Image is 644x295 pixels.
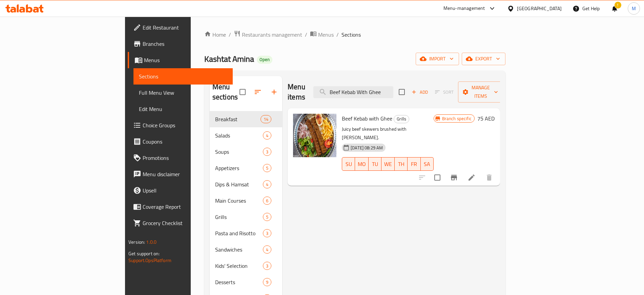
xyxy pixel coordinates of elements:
span: 4 [263,246,271,253]
div: items [261,115,271,123]
a: Menus [128,52,232,68]
div: Kids' Selection [215,262,263,270]
div: Grills5 [210,209,282,225]
button: MO [355,157,369,171]
span: Desserts [215,278,263,286]
div: Soups3 [210,144,282,160]
a: Full Menu View [133,85,232,101]
button: FR [408,157,420,171]
div: Salads4 [210,127,282,144]
a: Edit menu item [468,173,476,182]
li: / [336,31,339,39]
span: import [421,55,454,63]
span: Appetizers [215,164,263,172]
span: Dips & Hamsat [215,180,263,188]
span: 3 [263,263,271,269]
button: Branch-specific-item [446,169,462,186]
span: 5 [263,214,271,220]
button: import [416,53,459,65]
span: Sections [139,72,227,80]
div: Pasta and Risotto3 [210,225,282,241]
a: Menus [310,30,334,39]
span: Upsell [143,186,227,195]
input: search [313,86,393,98]
span: SA [423,159,431,169]
span: 14 [261,116,271,123]
span: Get support on: [128,249,160,258]
div: Appetizers5 [210,160,282,176]
nav: breadcrumb [204,30,505,39]
button: SA [421,157,434,171]
a: Sections [133,68,232,85]
div: items [263,278,271,286]
span: Choice Groups [143,121,227,129]
span: Kashtat Amina [204,51,254,67]
span: Promotions [143,154,227,162]
span: 4 [263,132,271,139]
span: 1.0.0 [146,238,157,246]
div: Desserts9 [210,274,282,290]
span: Open [257,57,272,62]
div: items [263,213,271,221]
span: TH [397,159,405,169]
div: Main Courses6 [210,192,282,209]
button: Add [409,87,431,97]
div: items [263,262,271,270]
button: delete [481,169,497,186]
span: Grills [215,213,263,221]
h2: Menu items [288,82,305,102]
h6: 75 AED [477,114,495,123]
div: items [263,148,271,156]
span: Select all sections [235,85,250,99]
span: TU [371,159,379,169]
div: Main Courses [215,197,263,205]
a: Promotions [128,150,232,166]
div: Salads [215,131,263,140]
span: Pasta and Risotto [215,229,263,237]
span: [DATE] 08:29 AM [348,145,386,151]
p: Juicy beef skewers brushed with [PERSON_NAME]. [342,125,434,142]
span: Add [411,88,429,96]
span: Grocery Checklist [143,219,227,227]
span: Edit Restaurant [143,23,227,32]
span: Version: [128,238,145,246]
span: 9 [263,279,271,285]
span: SU [345,159,352,169]
div: items [263,245,271,254]
div: [GEOGRAPHIC_DATA] [517,5,562,12]
li: / [305,31,307,39]
div: Grills [394,115,409,123]
img: Beef Kebab with Ghee [293,114,336,157]
span: Breakfast [215,115,261,123]
span: Select section [395,85,409,99]
span: Menus [318,31,334,39]
a: Choice Groups [128,117,232,133]
span: Grills [394,115,409,123]
a: Grocery Checklist [128,215,232,231]
span: MO [358,159,366,169]
a: Coupons [128,133,232,150]
a: Support.OpsPlatform [128,256,171,265]
span: Soups [215,148,263,156]
a: Branches [128,36,232,52]
div: Menu-management [443,4,485,13]
span: Manage items [463,84,498,100]
button: WE [381,157,395,171]
span: Beef Kebab with Ghee [342,113,392,124]
span: Add item [409,87,431,97]
a: Edit Restaurant [128,19,232,36]
div: Sandwiches4 [210,241,282,258]
span: M [632,5,636,12]
span: 5 [263,165,271,171]
span: Sandwiches [215,245,263,254]
span: Coupons [143,137,227,146]
span: Menu disclaimer [143,170,227,178]
div: items [263,131,271,140]
span: FR [410,159,418,169]
span: Branch specific [439,115,474,122]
